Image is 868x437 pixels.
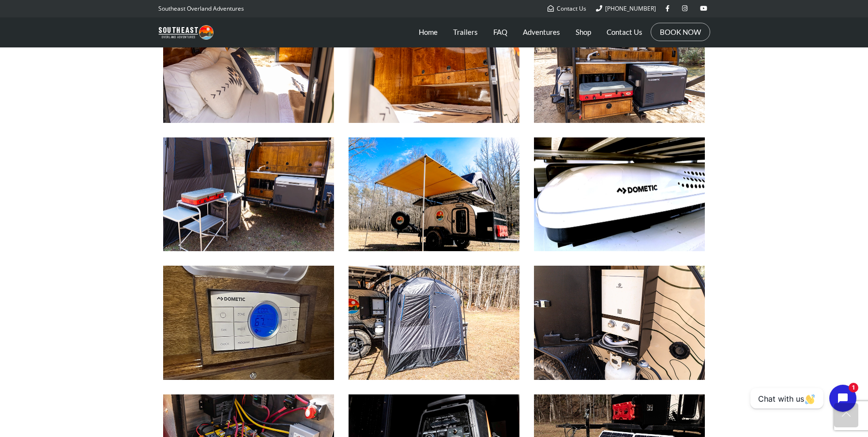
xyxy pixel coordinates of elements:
img: eccotemp-el5-instant-hot-water-heater-shower.webp [534,266,705,380]
a: Shop [576,20,591,44]
a: Home [419,20,438,44]
a: BOOK NOW [660,27,701,37]
img: brx-overland-trailer-arb-awning.webp [349,137,519,252]
img: dometic-penguin-II-ac-unit.webp [534,137,705,252]
a: Contact Us [548,4,586,13]
a: Contact Us [607,20,642,44]
img: brx-overland-trailer-off-road-teardrop-trailer-air-conditioner-heater.webp [349,9,519,123]
img: dometic-ccc-2-ac-unit-thermostat.webp [163,266,334,380]
a: Adventures [523,20,560,44]
img: brx-trailer-galley-with-stove-table.webp [163,137,334,252]
img: joolca-double-ensuite-shower-tent.webp [349,266,519,380]
a: Trailers [453,20,478,44]
span: [PHONE_NUMBER] [605,4,656,13]
span: Contact Us [557,4,586,13]
p: Southeast Overland Adventures [158,2,244,15]
a: FAQ [493,20,507,44]
img: Southeast Overland Adventures [158,25,213,40]
img: brx-overland-trailer-off-road-teardrop-trailer-cabin.webp [163,9,334,123]
img: brx-overland-trailer-off-road-teardrop-trailer-galley-stove-dometic-cooler-cabinets-open.webp [534,9,705,123]
a: [PHONE_NUMBER] [596,4,656,13]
